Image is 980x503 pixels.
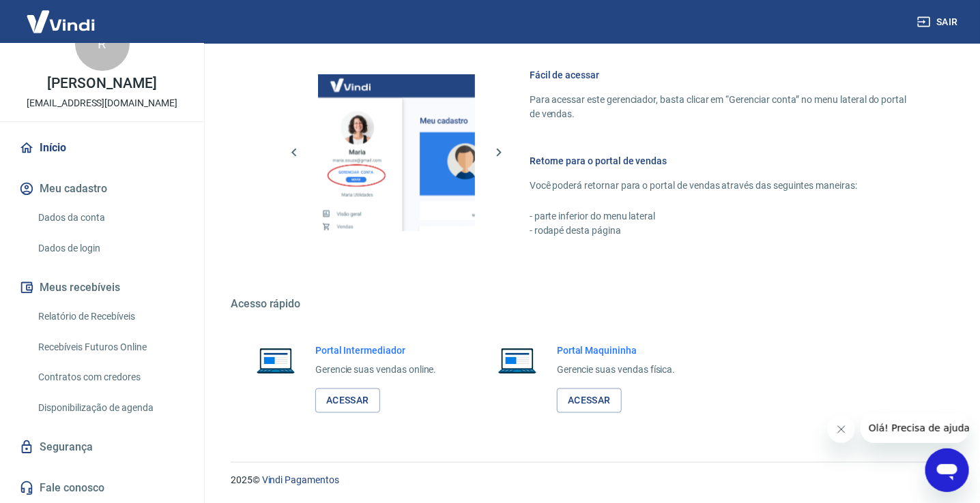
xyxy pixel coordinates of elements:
img: Imagem de um notebook aberto [489,344,546,377]
p: Gerencie suas vendas física. [557,363,676,378]
p: 2025 © [231,474,947,488]
h6: Retorne para o portal de vendas [530,154,914,168]
img: Imagem de um notebook aberto [247,344,304,377]
p: [EMAIL_ADDRESS][DOMAIN_NAME] [27,96,177,110]
h6: Portal Intermediador [315,344,437,358]
a: Segurança [16,432,188,462]
h5: Acesso rápido [231,298,947,311]
a: Vindi Pagamentos [262,475,339,486]
iframe: Mensagem da empresa [861,413,969,443]
a: Relatório de Recebíveis [33,303,188,331]
a: Acessar [557,388,622,414]
p: [PERSON_NAME] [47,76,156,91]
iframe: Botão para abrir a janela de mensagens [925,448,969,492]
div: R [75,16,130,71]
button: Meus recebíveis [16,273,188,303]
a: Dados de login [33,234,188,262]
a: Contratos com credores [33,363,188,391]
img: Imagem da dashboard mostrando o botão de gerenciar conta na sidebar no lado esquerdo [318,74,475,231]
a: Início [16,133,188,163]
button: Sair [914,10,964,35]
button: Meu cadastro [16,174,188,204]
a: Disponibilização de agenda [33,394,188,422]
a: Fale conosco [16,473,188,503]
span: Olá! Precisa de ajuda? [8,10,115,20]
a: Acessar [315,388,380,414]
h6: Fácil de acessar [530,68,914,82]
p: Para acessar este gerenciador, basta clicar em “Gerenciar conta” no menu lateral do portal de ven... [530,93,914,121]
p: Gerencie suas vendas online. [315,363,437,378]
img: Vindi [16,1,105,42]
iframe: Fechar mensagem [828,416,855,443]
h6: Portal Maquininha [557,344,676,358]
a: Dados da conta [33,204,188,232]
p: - parte inferior do menu lateral [530,209,914,224]
p: - rodapé desta página [530,224,914,238]
a: Recebíveis Futuros Online [33,333,188,361]
p: Você poderá retornar para o portal de vendas através das seguintes maneiras: [530,179,914,193]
